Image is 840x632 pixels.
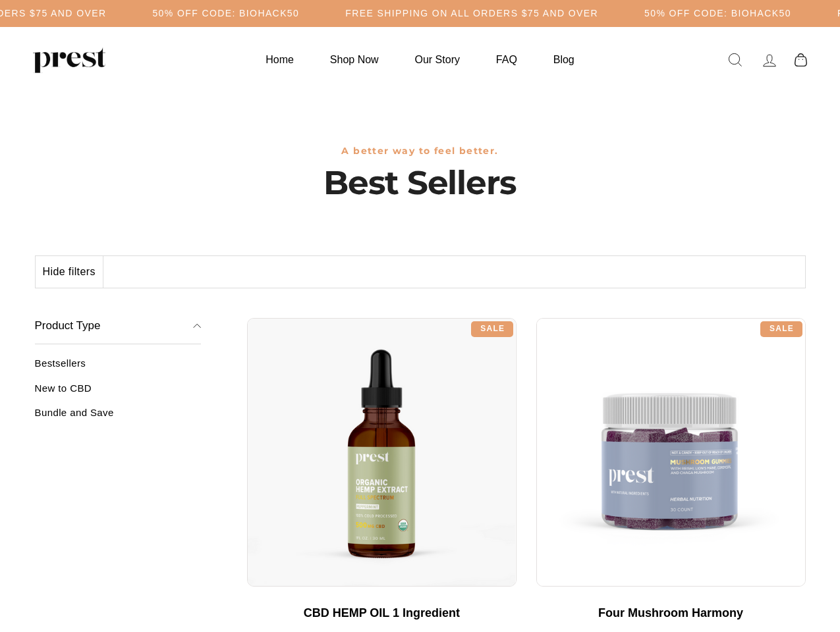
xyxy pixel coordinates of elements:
[471,321,513,337] div: Sale
[33,47,105,73] img: PREST ORGANICS
[537,47,591,72] a: Blog
[480,47,534,72] a: FAQ
[35,308,202,345] button: Product Type
[249,47,310,72] a: Home
[35,357,202,379] a: Bestsellers
[345,8,598,19] h5: Free Shipping on all orders $75 and over
[260,606,503,621] div: CBD HEMP OIL 1 Ingredient
[644,8,791,19] h5: 50% OFF CODE: BIOHACK50
[35,145,806,157] h3: A better way to feel better.
[35,163,806,203] h1: Best Sellers
[760,321,802,337] div: Sale
[399,47,476,72] a: Our Story
[314,47,395,72] a: Shop Now
[35,382,202,404] a: New to CBD
[35,407,202,429] a: Bundle and Save
[36,256,103,288] button: Hide filters
[249,47,590,72] ul: Primary
[152,8,299,19] h5: 50% OFF CODE: BIOHACK50
[549,606,793,621] div: Four Mushroom Harmony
